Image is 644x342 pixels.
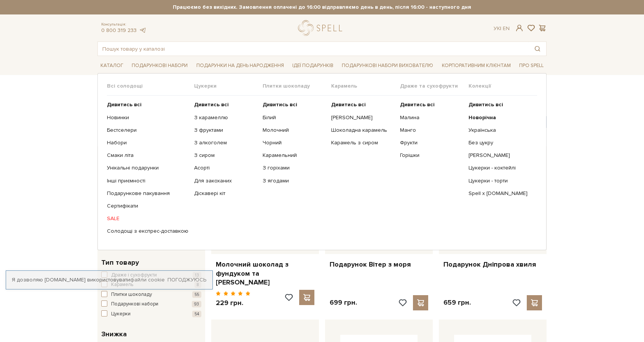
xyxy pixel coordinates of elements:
span: Консультація: [101,22,146,27]
span: 93 [192,301,201,307]
a: logo [298,20,346,36]
a: З карамеллю [194,114,257,121]
a: Каталог [97,60,126,72]
a: Подарункові набори [129,60,191,72]
a: Дивитись всі [107,101,188,108]
a: Ідеї подарунків [289,60,336,72]
a: 0 800 319 233 [101,27,137,34]
a: Новорічна [469,114,531,121]
a: З фруктами [194,127,257,134]
a: Дивитись всі [263,101,325,108]
span: Драже та сухофрукти [400,83,469,89]
a: Чорний [263,139,325,146]
button: Подарункові набори 93 [101,300,201,308]
a: Цукерки - торти [469,177,531,184]
a: З сиром [194,152,257,159]
a: Малина [400,114,463,121]
a: Інші приємності [107,177,188,184]
a: Смаки літа [107,152,188,159]
span: 54 [192,311,201,317]
span: Плитки шоколаду [111,291,152,299]
a: Подарункові набори вихователю [339,59,436,72]
span: | [500,25,501,32]
span: Знижка [101,329,127,339]
a: SALE [107,215,188,222]
b: Дивитись всі [263,101,297,108]
p: 659 грн. [443,298,471,307]
a: Білий [263,114,325,121]
a: Набори [107,139,188,146]
span: Подарункові набори [111,300,158,308]
a: Унікальні подарунки [107,165,188,171]
a: Дивитись всі [194,101,257,108]
a: Українська [469,127,531,134]
a: Подарунок Дніпрова хвиля [443,260,542,269]
b: Дивитись всі [194,101,229,108]
a: En [503,25,510,32]
a: Молочний шоколад з фундуком та [PERSON_NAME] [216,260,314,287]
a: Карамель з сиром [331,139,394,146]
a: Подарунок Вітер з моря [330,260,428,269]
a: Погоджуюсь [167,276,206,283]
a: Без цукру [469,139,531,146]
div: Ук [494,25,510,32]
b: Новорічна [469,114,496,121]
a: Солодощі з експрес-доставкою [107,228,188,235]
a: З алкоголем [194,139,257,146]
a: Цукерки - коктейлі [469,165,531,171]
a: Про Spell [516,60,547,72]
b: Дивитись всі [400,101,435,108]
span: Цукерки [194,83,263,89]
span: 55 [192,291,201,298]
span: Колекції [469,83,537,89]
a: telegram [139,27,146,34]
b: Дивитись всі [107,101,142,108]
a: Бестселери [107,127,188,134]
div: Я дозволяю [DOMAIN_NAME] використовувати [6,276,212,283]
a: файли cookie [130,276,165,283]
p: 229 грн. [216,299,250,307]
button: Цукерки 54 [101,310,201,318]
a: Новинки [107,114,188,121]
a: Подарункове пакування [107,190,188,197]
span: Плитки шоколаду [263,83,331,89]
a: Подарунки на День народження [193,60,287,72]
a: Асорті [194,165,257,171]
p: 699 грн. [330,298,357,307]
a: Сертифікати [107,203,188,209]
a: З ягодами [263,177,325,184]
span: Цукерки [111,310,131,318]
a: Шоколадна карамель [331,127,394,134]
strong: Працюємо без вихідних. Замовлення оплачені до 16:00 відправляємо день в день, після 16:00 - насту... [97,4,547,11]
a: Діскавері кіт [194,190,257,197]
a: Корпоративним клієнтам [439,59,514,72]
button: Пошук товару у каталозі [529,42,546,56]
input: Пошук товару у каталозі [98,42,529,56]
a: Молочний [263,127,325,134]
span: Карамель [331,83,400,89]
span: Всі солодощі [107,83,194,89]
a: [PERSON_NAME] [331,114,394,121]
button: Плитки шоколаду 55 [101,291,201,299]
a: З горіхами [263,165,325,171]
a: [PERSON_NAME] [469,152,531,159]
b: Дивитись всі [469,101,503,108]
a: Горішки [400,152,463,159]
a: Фрукти [400,139,463,146]
a: Для закоханих [194,177,257,184]
b: Дивитись всі [331,101,366,108]
a: Манго [400,127,463,134]
a: Карамельний [263,152,325,159]
span: Тип товару [101,257,139,268]
a: Дивитись всі [400,101,463,108]
a: Дивитись всі [469,101,531,108]
a: Spell x [DOMAIN_NAME] [469,190,531,197]
a: Дивитись всі [331,101,394,108]
div: Каталог [97,73,547,250]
